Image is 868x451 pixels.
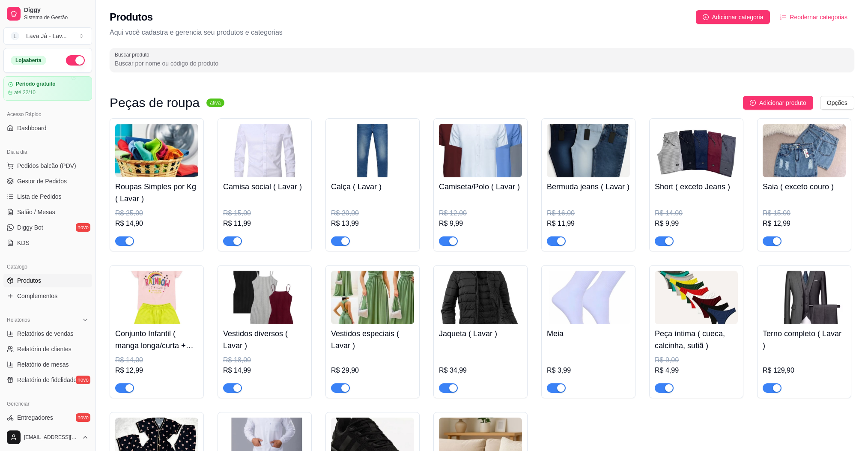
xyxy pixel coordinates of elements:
img: product-image [439,271,522,324]
div: R$ 12,99 [763,218,846,229]
div: Gerenciar [3,397,92,411]
h4: Short ( exceto Jeans ) [655,181,738,193]
div: R$ 12,00 [439,208,522,218]
img: product-image [115,124,198,177]
div: R$ 9,99 [439,218,522,229]
div: R$ 11,99 [547,218,630,229]
button: Adicionar produto [743,96,813,110]
img: product-image [223,271,306,324]
img: product-image [331,271,414,324]
span: Relatório de mesas [17,360,69,369]
span: Dashboard [17,124,47,132]
h4: Vestidos diversos ( Lavar ) [223,328,306,352]
div: R$ 14,99 [223,365,306,376]
span: Salão / Mesas [17,208,55,216]
span: Relatórios [7,317,30,323]
a: Produtos [3,274,92,287]
div: Acesso Rápido [3,108,92,121]
div: R$ 14,90 [115,218,198,229]
h4: Conjunto Infantil ( manga longa/curta + Short/calça ) [115,328,198,352]
h4: Calça ( Lavar ) [331,181,414,193]
h4: Meia [547,328,630,340]
span: plus-circle [703,14,709,20]
h2: Produtos [110,10,153,24]
h4: Camisa social ( Lavar ) [223,181,306,193]
div: R$ 11,99 [223,218,306,229]
a: Gestor de Pedidos [3,174,92,188]
div: Dia a dia [3,145,92,159]
span: Produtos [17,276,41,285]
h4: Peça íntima ( cueca, calcinha, sutiã ) [655,328,738,352]
span: KDS [17,239,30,247]
div: R$ 12,99 [115,365,198,376]
sup: ativa [206,99,224,107]
a: Relatórios de vendas [3,327,92,340]
button: Adicionar categoria [696,10,770,24]
a: Diggy Botnovo [3,221,92,234]
a: Lista de Pedidos [3,190,92,203]
span: Relatório de fidelidade [17,376,77,384]
a: Dashboard [3,121,92,135]
label: Buscar produto [115,51,152,58]
div: Catálogo [3,260,92,274]
span: Diggy Bot [17,223,43,232]
div: R$ 14,00 [655,208,738,218]
div: R$ 4,99 [655,365,738,376]
div: R$ 29,90 [331,365,414,376]
a: Salão / Mesas [3,205,92,219]
img: product-image [655,124,738,177]
h3: Peças de roupa [110,98,200,108]
img: product-image [547,124,630,177]
span: Relatório de clientes [17,345,72,353]
span: plus-circle [750,100,756,106]
span: Pedidos balcão (PDV) [17,161,76,170]
h4: Jaqueta ( Lavar ) [439,328,522,340]
button: Pedidos balcão (PDV) [3,159,92,173]
span: Sistema de Gestão [24,14,89,21]
img: product-image [655,271,738,324]
a: Período gratuitoaté 22/10 [3,76,92,101]
a: Entregadoresnovo [3,411,92,424]
div: R$ 3,99 [547,365,630,376]
span: ordered-list [780,14,786,20]
div: R$ 15,00 [223,208,306,218]
div: R$ 9,99 [655,218,738,229]
span: Adicionar produto [759,98,806,108]
button: [EMAIL_ADDRESS][DOMAIN_NAME] [3,427,92,448]
h4: Camiseta/Polo ( Lavar ) [439,181,522,193]
div: R$ 18,00 [223,355,306,365]
h4: Saia ( exceto couro ) [763,181,846,193]
span: Adicionar categoria [712,12,764,22]
article: Período gratuito [16,81,56,87]
button: Alterar Status [66,55,85,66]
img: product-image [331,124,414,177]
div: R$ 13,99 [331,218,414,229]
h4: Roupas Simples por Kg ( Lavar ) [115,181,198,205]
img: product-image [439,124,522,177]
span: Reodernar categorias [790,12,847,22]
span: Complementos [17,292,57,300]
div: R$ 34,99 [439,365,522,376]
img: product-image [547,271,630,324]
a: DiggySistema de Gestão [3,3,92,24]
h4: Bermuda jeans ( Lavar ) [547,181,630,193]
div: R$ 129,90 [763,365,846,376]
a: Complementos [3,289,92,303]
h4: Terno completo ( Lavar ) [763,328,846,352]
div: R$ 9,00 [655,355,738,365]
span: Opções [827,98,847,108]
span: Gestor de Pedidos [17,177,67,185]
article: até 22/10 [14,89,36,96]
button: Select a team [3,27,92,45]
div: R$ 14,00 [115,355,198,365]
img: product-image [223,124,306,177]
h4: Vestidos especiais ( Lavar ) [331,328,414,352]
div: R$ 20,00 [331,208,414,218]
span: Lista de Pedidos [17,192,62,201]
button: Reodernar categorias [773,10,854,24]
a: Relatório de fidelidadenovo [3,373,92,387]
a: KDS [3,236,92,250]
p: Aqui você cadastra e gerencia seu produtos e categorias [110,27,854,38]
img: product-image [763,271,846,324]
span: Entregadores [17,413,53,422]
